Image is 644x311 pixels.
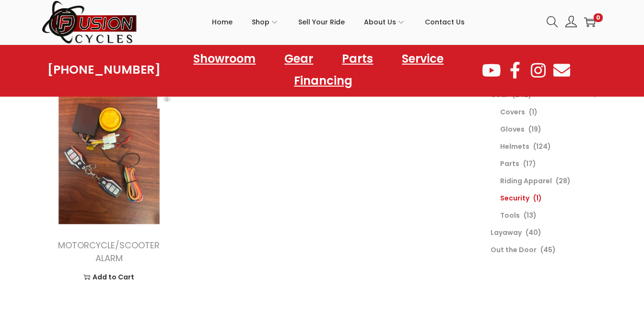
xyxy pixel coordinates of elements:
a: Tools [500,211,520,220]
a: Out the Door [491,245,537,255]
a: Security [500,193,529,203]
a: Covers [500,107,525,117]
a: Parts [500,159,519,168]
span: Contact Us [425,10,465,34]
span: (1) [533,193,542,203]
a: [PHONE_NUMBER] [47,63,161,77]
a: Service [392,48,453,70]
a: Financing [284,70,362,92]
a: Showroom [184,48,265,70]
a: About Us [364,0,406,44]
a: Contact Us [425,0,465,44]
a: Layaway [491,228,522,237]
a: Parts [332,48,383,70]
img: Product image [42,89,177,224]
a: Riding Apparel [500,176,552,186]
a: Sell Your Ride [298,0,345,44]
nav: Primary navigation [138,0,539,44]
span: (17) [523,159,536,168]
a: Gear [275,48,323,70]
a: Shop [252,0,279,44]
span: (19) [528,124,541,134]
span: (28) [556,176,571,186]
span: Shop [252,10,269,34]
span: (40) [526,228,541,237]
span: Home [212,10,233,34]
span: (13) [524,211,537,220]
nav: Menu [161,48,480,92]
a: Add to Cart [49,270,170,284]
a: 0 [584,16,596,28]
a: Home [212,0,233,44]
span: Sell Your Ride [298,10,345,34]
span: (1) [529,107,538,117]
span: (124) [533,142,551,151]
span: About Us [364,10,396,34]
a: MOTORCYCLE/SCOOTER ALARM [58,239,160,264]
a: Helmets [500,142,529,151]
a: Gloves [500,124,525,134]
span: Quick View [157,89,176,109]
span: (45) [540,245,556,255]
